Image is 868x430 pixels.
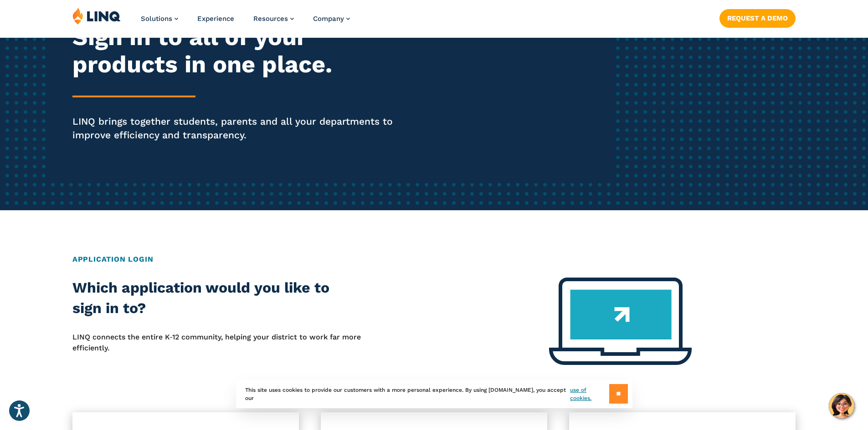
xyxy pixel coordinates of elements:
[72,254,796,265] h2: Application Login
[313,15,350,23] a: Company
[141,15,172,23] span: Solutions
[253,15,294,23] a: Resources
[72,24,407,78] h2: Sign in to all of your products in one place.
[141,7,350,37] nav: Primary Navigation
[72,278,361,319] h2: Which application would you like to sign in to?
[72,115,407,142] p: LINQ brings together students, parents and all your departments to improve efficiency and transpa...
[719,7,796,27] nav: Button Navigation
[72,332,361,354] p: LINQ connects the entire K‑12 community, helping your district to work far more efficiently.
[253,15,288,23] span: Resources
[236,379,632,408] div: This site uses cookies to provide our customers with a more personal experience. By using [DOMAIN...
[719,9,796,27] a: Request a Demo
[829,393,854,419] button: Hello, have a question? Let’s chat.
[313,15,344,23] span: Company
[141,15,178,23] a: Solutions
[570,386,609,402] a: use of cookies.
[197,15,234,23] a: Experience
[72,7,121,25] img: LINQ | K‑12 Software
